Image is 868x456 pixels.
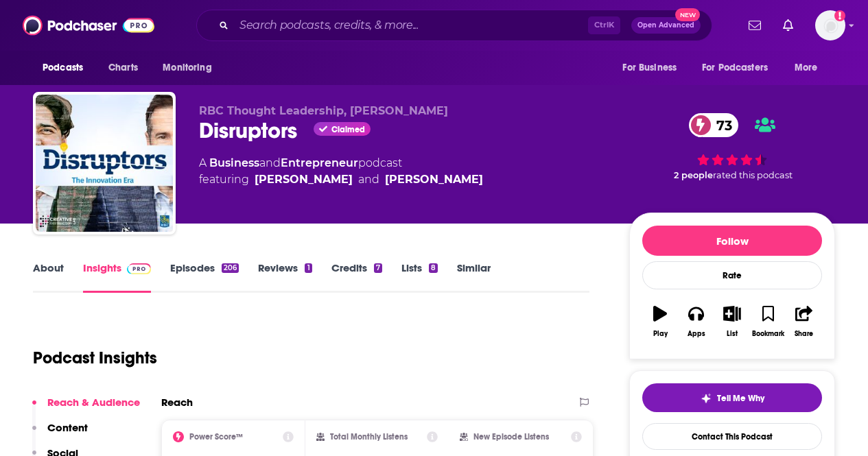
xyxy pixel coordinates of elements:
[429,263,438,273] div: 8
[795,58,818,77] span: More
[473,432,549,442] h2: New Episode Listens
[209,156,259,169] a: Business
[199,171,483,188] span: featuring
[717,393,764,404] span: Tell Me Why
[401,261,438,293] a: Lists8
[642,383,822,412] button: tell me why sparkleTell Me Why
[613,55,694,81] button: open menu
[234,14,588,36] input: Search podcasts, credits, & more...
[199,155,483,188] div: A podcast
[688,330,705,338] div: Apps
[678,297,714,346] button: Apps
[675,8,700,21] span: New
[161,396,193,409] h2: Reach
[642,226,822,256] button: Follow
[32,396,140,421] button: Reach & Audience
[258,261,312,293] a: Reviews1
[385,171,483,188] a: Trinh Theresa Do
[199,104,448,117] span: RBC Thought Leadership, [PERSON_NAME]
[815,10,845,40] img: User Profile
[588,16,620,34] span: Ctrl K
[108,58,138,77] span: Charts
[374,263,382,273] div: 7
[785,55,835,81] button: open menu
[47,396,140,409] p: Reach & Audience
[743,14,766,37] a: Show notifications dropdown
[33,348,157,368] h1: Podcast Insights
[358,171,379,188] span: and
[786,297,822,346] button: Share
[170,261,239,293] a: Episodes206
[714,297,750,346] button: List
[153,55,229,81] button: open menu
[622,58,677,77] span: For Business
[457,261,491,293] a: Similar
[305,263,312,273] div: 1
[331,261,382,293] a: Credits7
[330,432,408,442] h2: Total Monthly Listens
[693,55,788,81] button: open menu
[701,393,712,404] img: tell me why sparkle
[196,10,712,41] div: Search podcasts, credits, & more...
[713,170,793,180] span: rated this podcast
[752,330,784,338] div: Bookmark
[32,421,88,446] button: Content
[629,104,835,189] div: 73 2 peoplerated this podcast
[33,261,64,293] a: About
[23,12,154,38] img: Podchaser - Follow, Share and Rate Podcasts
[795,330,813,338] div: Share
[727,330,738,338] div: List
[99,55,146,81] a: Charts
[43,58,83,77] span: Podcasts
[637,22,694,29] span: Open Advanced
[631,17,701,34] button: Open AdvancedNew
[674,170,713,180] span: 2 people
[815,10,845,40] button: Show profile menu
[689,113,739,137] a: 73
[834,10,845,21] svg: Add a profile image
[163,58,211,77] span: Monitoring
[331,126,365,133] span: Claimed
[777,14,799,37] a: Show notifications dropdown
[36,95,173,232] img: Disruptors
[642,297,678,346] button: Play
[642,261,822,289] div: Rate
[83,261,151,293] a: InsightsPodchaser Pro
[281,156,358,169] a: Entrepreneur
[815,10,845,40] span: Logged in as amooers
[189,432,243,442] h2: Power Score™
[33,55,101,81] button: open menu
[750,297,786,346] button: Bookmark
[222,263,239,273] div: 206
[703,113,739,137] span: 73
[127,263,151,274] img: Podchaser Pro
[653,330,668,338] div: Play
[47,421,88,434] p: Content
[255,171,353,188] a: John Stackhouse
[702,58,768,77] span: For Podcasters
[642,423,822,450] a: Contact This Podcast
[259,156,281,169] span: and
